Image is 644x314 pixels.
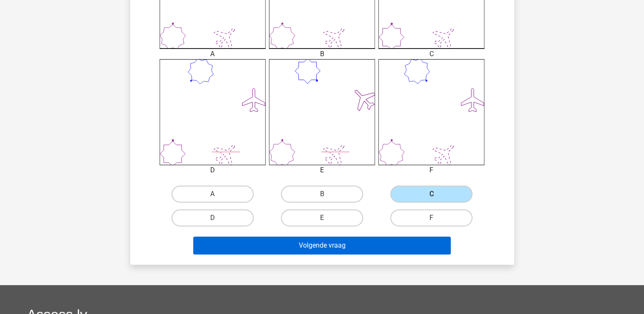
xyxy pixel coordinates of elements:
label: D [172,209,254,226]
div: D [153,165,272,175]
div: C [372,49,491,59]
label: C [390,186,472,203]
label: A [172,186,254,203]
div: A [153,49,272,59]
button: Volgende vraag [193,237,451,254]
div: B [263,49,381,59]
label: F [390,209,472,226]
label: B [281,186,363,203]
div: F [372,165,491,175]
div: E [263,165,381,175]
label: E [281,209,363,226]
